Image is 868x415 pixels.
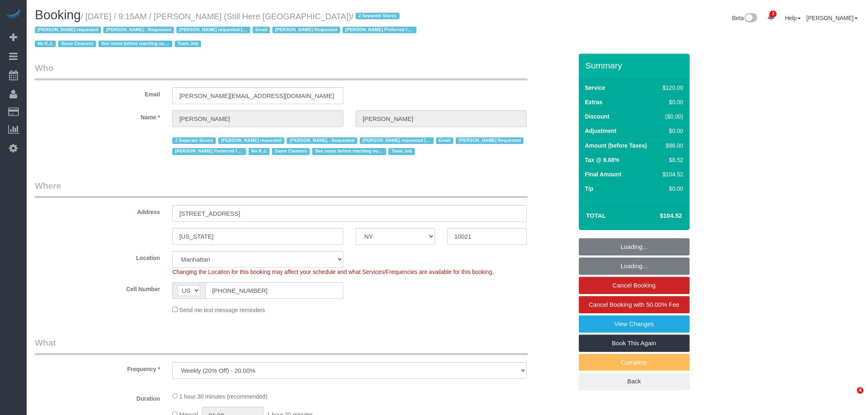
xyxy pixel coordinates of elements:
[659,112,683,121] div: ($0.00)
[659,98,683,106] div: $0.00
[436,137,454,144] span: Email
[785,15,801,21] a: Help
[659,170,683,178] div: $104.52
[103,27,174,33] span: [PERSON_NAME] - Requested
[172,87,343,104] input: Email
[763,8,779,26] a: 3
[388,148,415,155] span: Team Job
[29,282,166,293] label: Cell Number
[343,27,416,33] span: [PERSON_NAME] Preferred for [STREET_ADDRESS][PERSON_NAME]
[35,8,81,22] span: Booking
[29,110,166,121] label: Name *
[659,156,683,164] div: $8.52
[585,112,610,121] label: Discount
[312,148,386,155] span: See notes before reaching out to customer
[585,84,605,92] label: Service
[579,373,690,390] a: Back
[447,228,526,245] input: Zip Code
[176,27,250,33] span: [PERSON_NAME] requested [STREET_ADDRESS]
[635,212,682,219] h4: $104.52
[172,137,216,144] span: 2 Separate Stores
[585,98,603,106] label: Extras
[579,335,690,352] a: Book This Again
[179,393,267,400] span: 1 hour 30 minutes (recommended)
[579,315,690,333] a: View Changes
[659,84,683,92] div: $120.00
[356,110,527,127] input: Last Name
[840,387,860,407] iframe: Intercom live chat
[172,148,246,155] span: [PERSON_NAME] Preferred for [STREET_ADDRESS][PERSON_NAME]
[35,62,528,80] legend: Who
[744,13,757,24] img: New interface
[659,127,683,135] div: $0.00
[58,41,96,47] span: Same Cleaners
[272,27,340,33] span: [PERSON_NAME] Requested
[35,41,56,47] span: No K.J.
[659,141,683,150] div: $96.00
[585,156,619,164] label: Tax @ 8.88%
[806,15,858,21] a: [PERSON_NAME]
[659,185,683,193] div: $0.00
[29,251,166,262] label: Location
[218,137,284,144] span: [PERSON_NAME] requested
[29,362,166,373] label: Frequency *
[29,205,166,216] label: Address
[585,185,594,193] label: Tip
[35,12,419,49] span: /
[205,282,343,299] input: Cell Number
[356,13,399,19] span: 2 Separate Stores
[35,180,528,198] legend: Where
[857,387,863,394] span: 4
[5,8,21,20] img: Automaid Logo
[179,307,265,313] span: Send me text message reminders
[585,141,647,150] label: Amount (before Taxes)
[272,148,310,155] span: Same Cleaners
[732,15,758,21] a: Beta
[35,337,528,355] legend: What
[35,12,419,49] small: / [DATE] / 9:15AM / [PERSON_NAME] (Still Here [GEOGRAPHIC_DATA])
[172,110,343,127] input: First Name
[770,11,777,17] span: 3
[29,87,166,98] label: Email
[456,137,523,144] span: [PERSON_NAME] Requested
[360,137,434,144] span: [PERSON_NAME] requested [STREET_ADDRESS]
[579,296,690,313] a: Cancel Booking with 50.00% Fee
[98,41,172,47] span: See notes before reaching out to customer
[585,127,617,135] label: Adjustment
[249,148,270,155] span: No K.J.
[585,170,621,178] label: Final Amount
[35,27,101,33] span: [PERSON_NAME] requested
[172,228,343,245] input: City
[29,392,166,403] label: Duration
[586,212,606,219] strong: Total
[253,27,270,33] span: Email
[589,301,679,308] span: Cancel Booking with 50.00% Fee
[579,277,690,294] a: Cancel Booking
[287,137,357,144] span: [PERSON_NAME] - Requested
[172,269,493,275] span: Changing the Location for this booking may affect your schedule and what Services/Frequencies are...
[585,61,685,70] h3: Summary
[175,41,201,47] span: Team Job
